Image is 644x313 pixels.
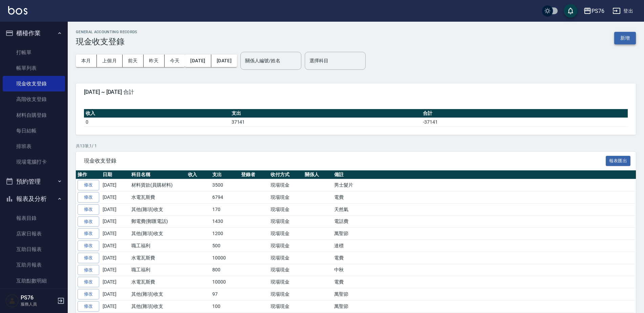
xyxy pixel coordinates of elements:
[130,170,186,179] th: 科目名稱
[78,216,99,227] a: 修改
[239,170,269,179] th: 登錄者
[130,215,186,228] td: 郵電費(郵匯電話)
[130,276,186,288] td: 水電瓦斯費
[606,156,631,166] button: 報表匯出
[84,89,628,96] span: [DATE] ~ [DATE] 合計
[332,288,636,300] td: 萬聖節
[211,203,239,215] td: 170
[76,143,636,149] p: 共 13 筆, 1 / 1
[76,170,101,179] th: 操作
[269,215,303,228] td: 現場現金
[421,109,628,118] th: 合計
[78,192,99,203] a: 修改
[78,277,99,287] a: 修改
[130,179,186,191] td: 材料貨款(員購材料)
[130,191,186,204] td: 水電瓦斯費
[76,37,137,46] h3: 現金收支登錄
[130,240,186,252] td: 職工福利
[78,289,99,299] a: 修改
[76,55,97,67] button: 本月
[211,264,239,276] td: 800
[211,300,239,312] td: 100
[211,215,239,228] td: 1430
[78,241,99,251] a: 修改
[3,139,65,154] a: 排班表
[332,170,636,179] th: 備註
[101,240,130,252] td: [DATE]
[332,179,636,191] td: 男士髮片
[3,210,65,226] a: 報表目錄
[3,60,65,76] a: 帳單列表
[84,109,230,118] th: 收入
[84,118,230,126] td: 0
[21,301,55,307] p: 服務人員
[3,107,65,123] a: 材料自購登錄
[332,240,636,252] td: 達標
[269,179,303,191] td: 現場現金
[3,24,65,42] button: 櫃檯作業
[3,45,65,60] a: 打帳單
[564,4,577,18] button: save
[269,170,303,179] th: 收付方式
[332,228,636,240] td: 萬聖節
[101,300,130,312] td: [DATE]
[303,170,332,179] th: 關係人
[21,294,55,301] h5: PS76
[211,240,239,252] td: 500
[130,288,186,300] td: 其他(雜項)收支
[211,228,239,240] td: 1200
[130,228,186,240] td: 其他(雜項)收支
[269,276,303,288] td: 現場現金
[606,157,631,164] a: 報表匯出
[211,191,239,204] td: 6794
[269,264,303,276] td: 現場現金
[3,123,65,139] a: 每日結帳
[78,228,99,239] a: 修改
[101,179,130,191] td: [DATE]
[3,190,65,208] button: 報表及分析
[76,30,137,34] h2: GENERAL ACCOUNTING RECORDS
[185,55,211,67] button: [DATE]
[269,203,303,215] td: 現場現金
[332,276,636,288] td: 電費
[186,170,211,179] th: 收入
[78,180,99,190] a: 修改
[592,7,604,15] div: PS76
[3,242,65,257] a: 互助日報表
[101,276,130,288] td: [DATE]
[332,300,636,312] td: 萬聖節
[130,203,186,215] td: 其他(雜項)收支
[97,55,123,67] button: 上個月
[269,228,303,240] td: 現場現金
[211,288,239,300] td: 97
[421,118,628,126] td: -37141
[130,264,186,276] td: 職工福利
[5,294,19,308] img: Person
[84,158,606,164] span: 現金收支登錄
[3,76,65,91] a: 現金收支登錄
[332,203,636,215] td: 天然氣
[610,5,636,17] button: 登出
[101,288,130,300] td: [DATE]
[211,276,239,288] td: 10000
[3,91,65,107] a: 高階收支登錄
[3,154,65,170] a: 現場電腦打卡
[211,170,239,179] th: 支出
[211,179,239,191] td: 3500
[130,252,186,264] td: 水電瓦斯費
[230,109,421,118] th: 支出
[211,252,239,264] td: 10000
[230,118,421,126] td: 37141
[269,300,303,312] td: 現場現金
[101,191,130,204] td: [DATE]
[78,301,99,312] a: 修改
[101,215,130,228] td: [DATE]
[332,191,636,204] td: 電費
[78,265,99,275] a: 修改
[3,226,65,242] a: 店家日報表
[614,32,636,44] button: 新增
[101,252,130,264] td: [DATE]
[101,228,130,240] td: [DATE]
[101,203,130,215] td: [DATE]
[144,55,165,67] button: 昨天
